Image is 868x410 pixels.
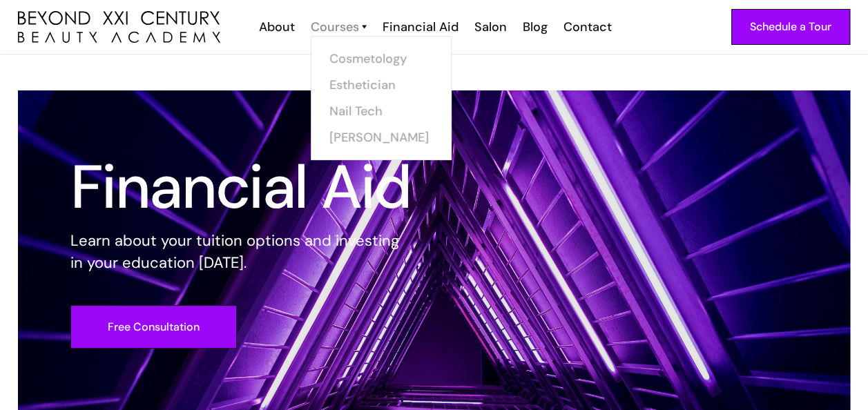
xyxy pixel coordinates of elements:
[70,230,412,274] p: Learn about your tuition options and investing in your education [DATE].
[18,11,220,43] img: beyond 21st century beauty academy logo
[563,18,612,36] div: Contact
[329,46,433,72] a: Cosmetology
[311,18,367,36] a: Courses
[259,18,295,36] div: About
[474,18,507,36] div: Salon
[514,18,554,36] a: Blog
[329,98,433,124] a: Nail Tech
[70,162,412,212] h1: Financial Aid
[311,36,452,160] nav: Courses
[383,18,459,36] div: Financial Aid
[329,72,433,98] a: Esthetician
[311,18,359,36] div: Courses
[554,18,619,36] a: Contact
[523,18,548,36] div: Blog
[70,305,237,349] a: Free Consultation
[18,11,220,43] a: home
[374,18,465,36] a: Financial Aid
[329,124,433,150] a: [PERSON_NAME]
[250,18,302,36] a: About
[465,18,514,36] a: Salon
[731,9,850,45] a: Schedule a Tour
[750,18,831,36] div: Schedule a Tour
